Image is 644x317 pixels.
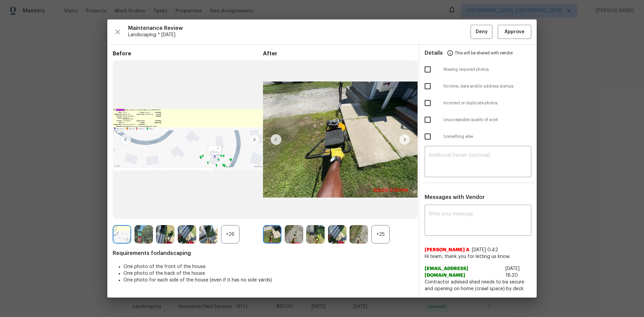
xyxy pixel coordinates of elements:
span: Requirements for landscaping [113,250,413,257]
span: No time, date and/or address stamps [443,84,531,89]
span: Approve [504,28,525,36]
button: Deny [471,25,492,39]
span: Maintenance Review [128,25,471,32]
img: right-chevron-button-url [249,134,260,145]
div: Unacceptable quality of work [419,111,537,128]
span: [DATE] 0:42 [472,248,498,252]
li: One photo of the back of the house [123,270,413,277]
span: Unacceptable quality of work [443,117,531,123]
span: Contractor advised shed needs to be secure and opening on home (crawl space) by deck [425,279,531,292]
li: One photo for each side of the house (even if it has no side yards) [123,277,413,283]
span: [EMAIL_ADDRESS][DOMAIN_NAME] [425,265,503,279]
span: Deny [476,28,488,36]
span: Messages with Vendor [425,195,485,200]
div: No time, date and/or address stamps [419,78,537,95]
button: Approve [498,25,531,39]
span: Details [425,45,443,61]
span: Hi team, thank you for letting us know. [425,253,531,260]
span: Before [113,50,263,57]
img: left-chevron-button-url [120,134,131,145]
img: right-chevron-button-url [399,134,410,145]
span: [DATE] 18:20 [505,266,520,278]
span: Missing required photos [443,67,531,72]
img: left-chevron-button-url [271,134,281,145]
span: After [263,50,413,57]
span: Something else [443,134,531,140]
span: [PERSON_NAME] A [425,247,469,253]
div: +25 [371,225,390,244]
div: Missing required photos [419,61,537,78]
div: Incorrect or duplicate photos [419,95,537,111]
span: Incorrect or duplicate photos [443,100,531,106]
div: Something else [419,128,537,145]
span: This will be shared with vendor [455,45,513,61]
div: +26 [221,225,239,244]
span: Landscaping * [DATE] [128,32,471,38]
li: One photo of the front of the house [123,263,413,270]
